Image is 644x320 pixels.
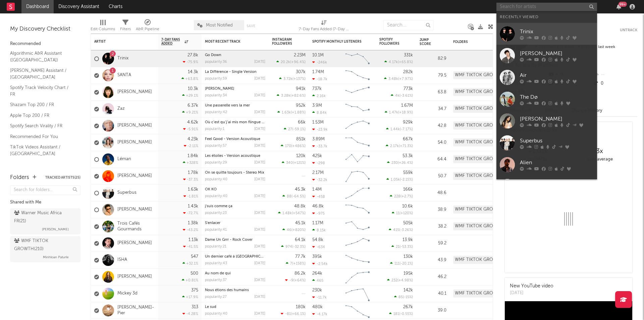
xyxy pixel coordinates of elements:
div: Folders [453,40,503,44]
div: 425k [312,154,322,158]
a: [PERSON_NAME] Assistant / [GEOGRAPHIC_DATA] [10,67,74,81]
div: WMF TIKTOK GROWTH (210) [453,205,512,214]
span: 46 [287,228,291,232]
a: Dame Un Grrr - Rock Cover [205,238,253,242]
div: [PERSON_NAME] [520,115,594,123]
div: WMF TIKTOK GROWTH ( 210 ) [14,237,75,253]
div: j'suis comme ça [205,204,265,208]
a: Nous étions des humains [205,288,249,292]
span: 1.44k [390,128,400,131]
div: DnB Moldovenesc [205,87,265,91]
div: -18.7k [312,77,327,81]
span: +18.9 % [399,111,412,115]
a: Une passerelle vers la mer [205,104,250,107]
a: WMF TIKTOK GROWTH(210)Minhloan Paturle [10,236,80,262]
div: 952k [296,103,306,108]
svg: Chart title [342,84,373,101]
div: 53.3k [402,154,413,158]
div: OK KO [205,188,265,191]
span: +7.97 % [399,77,412,81]
div: ( ) [384,77,413,81]
div: WMF TIKTOK GROWTH (210) [453,88,512,96]
button: Tracked Artists(25) [45,176,80,179]
div: WMF TIKTOK GROWTH (210) [453,122,512,130]
span: 27 [288,128,292,131]
a: Trois Cafés Gourmands [117,221,155,232]
div: Edit Columns [91,17,115,36]
span: -3.26 % [400,228,412,232]
input: Search... [383,20,434,30]
span: +1.88 % [292,111,305,115]
div: 63.8 [420,88,446,96]
div: -41.5 % [183,244,198,249]
div: ( ) [385,110,413,115]
div: Most Recent Track [205,40,255,44]
div: ( ) [278,211,306,215]
div: 45.3k [295,187,306,192]
a: TikTok Sounds Assistant / [GEOGRAPHIC_DATA] [10,161,74,174]
a: [PERSON_NAME] [117,173,152,179]
div: 851k [296,137,306,141]
a: [PERSON_NAME] [496,110,597,132]
svg: Chart title [342,168,373,185]
div: 505k [403,221,413,225]
div: 929k [403,120,413,125]
span: 340 [286,161,293,165]
div: 1.38k [188,221,198,225]
div: A&R Pipeline [136,17,159,36]
div: Feel Good - Version Acoustique [205,137,265,141]
div: 1.4M [312,187,322,192]
div: 2.23M [294,53,306,57]
div: Edit Columns [91,25,115,33]
a: On se quitte toujours - Stereo Mix [205,171,264,175]
div: 120k [296,154,306,158]
a: Warner Music Africa FR(21)[PERSON_NAME] [10,208,80,234]
a: [PERSON_NAME] [117,89,152,95]
div: ( ) [390,194,413,198]
a: Trinix [496,23,597,45]
div: Où c’est qu’j’ai mis mon flingue ? - Live à La Cigale, 2007 [205,121,265,124]
a: The Dø [496,88,597,110]
a: Léman [117,156,131,162]
span: 228 [394,195,400,198]
a: Feel Good - Version Acoustique [205,137,260,141]
div: [DATE] [254,127,265,131]
div: A&R Pipeline [136,25,159,33]
span: Minhloan Paturle [43,253,69,261]
div: On se quitte toujours - Stereo Mix [205,171,265,175]
div: popularity: 36 [205,60,227,64]
svg: Chart title [342,201,373,218]
div: +63.8 % [181,77,198,81]
div: 773k [404,87,413,91]
div: 2.16k [312,94,326,98]
div: 282k [403,70,413,74]
a: [PERSON_NAME] [117,140,152,145]
a: Superbus [496,132,597,154]
span: 1.05k [391,178,400,182]
div: -975 [312,211,325,216]
span: [PERSON_NAME] [42,225,69,233]
div: ( ) [386,144,413,148]
div: 3 x [569,147,631,155]
div: 1.67M [401,103,413,108]
div: Go Down [205,53,265,57]
span: 2.17k [390,144,399,148]
span: +65.8 % [399,60,412,64]
div: ( ) [282,161,306,165]
a: Spotify Search Virality / FR [10,122,74,130]
div: ( ) [391,244,413,249]
div: 1.74M [312,70,324,74]
div: -1.81 % [183,194,198,198]
div: 82.9 [420,55,446,63]
div: -23.9k [312,127,328,132]
div: 6.37k [187,103,198,108]
div: ( ) [277,110,306,115]
svg: Chart title [342,134,373,151]
div: 1.17M [312,221,323,225]
div: ( ) [384,60,413,64]
a: [PERSON_NAME]-Pier [117,305,155,316]
div: WMF TIKTOK GROWTH (210) [453,222,512,230]
a: TikTok Videos Assistant / [GEOGRAPHIC_DATA] [10,143,74,157]
svg: Chart title [342,235,373,252]
div: WMF TIKTOK GROWTH (210) [453,71,512,79]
